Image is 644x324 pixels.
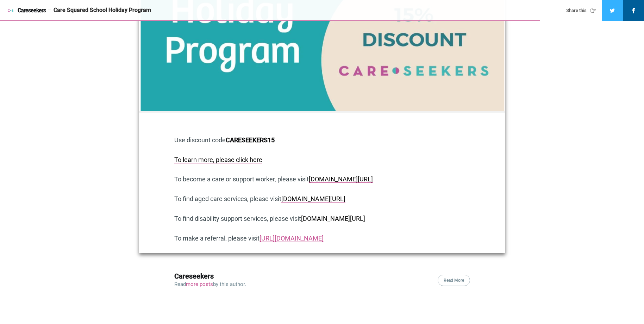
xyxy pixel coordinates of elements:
p: To become a care or support worker, please visit [174,174,470,185]
a: Read More [438,275,470,286]
div: Share this [566,7,598,14]
p: Read by this author. [174,281,246,288]
span: Careseekers [18,7,46,14]
p: To find aged care services, please visit [174,194,470,204]
a: more posts [186,281,213,287]
a: To learn more, please click here [174,156,262,163]
p: To find disability support services, please visit [174,214,470,224]
strong: CARESEEKERS15 [226,136,275,144]
span: — [48,8,52,13]
a: [URL][DOMAIN_NAME] [260,235,324,242]
a: [DOMAIN_NAME][URL] [301,215,365,222]
a: [DOMAIN_NAME][URL] [309,175,373,183]
div: Care Squared School Holiday Program [54,7,553,14]
p: To make a referral, please visit [174,233,470,244]
p: Use discount code [174,135,470,145]
a: Careseekers [7,7,46,14]
a: Careseekers [174,272,214,280]
a: [DOMAIN_NAME][URL] [281,195,345,202]
img: Careseekers icon [7,7,14,14]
